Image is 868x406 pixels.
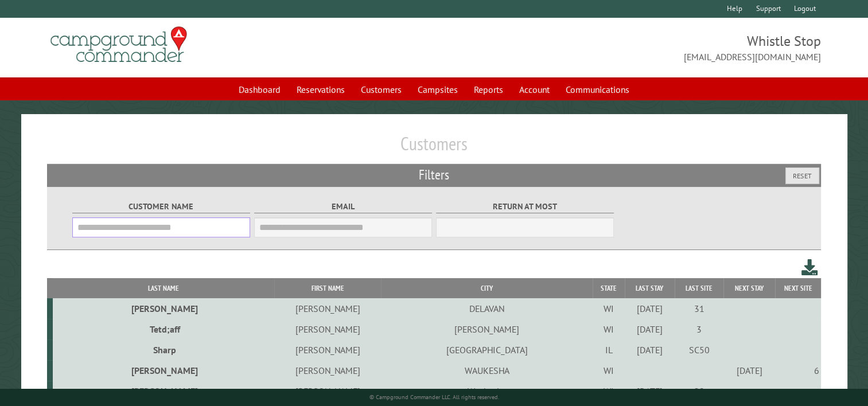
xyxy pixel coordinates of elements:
[274,319,381,339] td: [PERSON_NAME]
[675,339,723,360] td: SC50
[47,132,821,164] h1: Customers
[381,278,593,298] th: City
[625,278,675,298] th: Last Stay
[626,344,673,356] div: [DATE]
[626,303,673,314] div: [DATE]
[53,319,274,339] td: Tetd;aff
[354,79,408,100] a: Customers
[785,167,819,184] button: Reset
[381,339,593,360] td: [GEOGRAPHIC_DATA]
[274,360,381,381] td: [PERSON_NAME]
[53,339,274,360] td: Sharp
[801,257,818,278] a: Download this customer list (.csv)
[559,79,636,100] a: Communications
[593,319,625,339] td: WI
[436,200,614,213] label: Return at most
[381,381,593,401] td: Waukesha
[626,323,673,335] div: [DATE]
[775,278,821,298] th: Next Site
[274,298,381,319] td: [PERSON_NAME]
[411,79,465,100] a: Campsites
[593,360,625,381] td: WI
[53,278,274,298] th: Last Name
[254,200,433,213] label: Email
[53,381,274,401] td: [PERSON_NAME]
[775,360,821,381] td: 6
[381,360,593,381] td: WAUKESHA
[723,278,775,298] th: Next Stay
[53,360,274,381] td: [PERSON_NAME]
[274,381,381,401] td: [PERSON_NAME]
[381,319,593,339] td: [PERSON_NAME]
[626,385,673,397] div: [DATE]
[512,79,556,100] a: Account
[593,298,625,319] td: WI
[675,381,723,401] td: 29
[53,298,274,319] td: [PERSON_NAME]
[274,278,381,298] th: First Name
[593,278,625,298] th: State
[725,365,773,376] div: [DATE]
[381,298,593,319] td: DELAVAN
[675,278,723,298] th: Last Site
[593,339,625,360] td: IL
[72,200,251,213] label: Customer Name
[47,22,190,67] img: Campground Commander
[47,164,821,186] h2: Filters
[290,79,352,100] a: Reservations
[232,79,287,100] a: Dashboard
[434,32,822,64] span: Whistle Stop [EMAIL_ADDRESS][DOMAIN_NAME]
[675,319,723,339] td: 3
[467,79,510,100] a: Reports
[369,393,499,401] small: © Campground Commander LLC. All rights reserved.
[675,298,723,319] td: 31
[593,381,625,401] td: WI
[274,339,381,360] td: [PERSON_NAME]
